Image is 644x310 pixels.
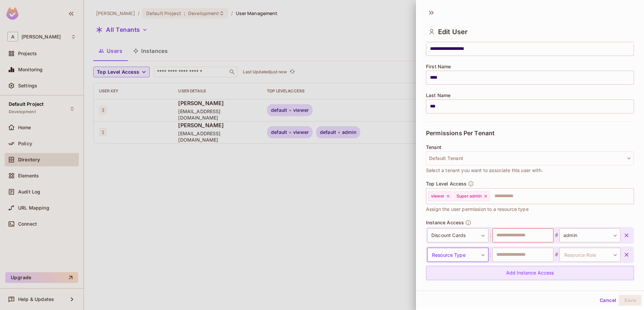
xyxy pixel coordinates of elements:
[619,295,641,306] button: Save
[426,167,543,174] span: Select a tenant you want to associate this user with.
[427,228,488,242] div: Discount Cards
[426,145,441,150] span: Tenant
[426,151,634,165] button: Default Tenant
[426,206,529,213] span: Assign the user permission to a resource type
[597,295,619,306] button: Cancel
[426,181,467,186] span: Top Level Access
[426,266,634,280] div: Add Instance Access
[426,220,464,225] span: Instance Access
[488,231,492,239] span: :
[630,195,632,197] button: Open
[559,228,621,242] div: admin
[426,93,450,98] span: Last Name
[457,193,482,199] span: Super admin
[426,130,494,137] span: Permissions Per Tenant
[428,191,452,201] div: viewer
[488,251,492,259] span: :
[553,231,559,239] span: #
[431,193,444,199] span: viewer
[438,28,468,36] span: Edit User
[553,251,559,259] span: #
[426,64,451,69] span: First Name
[453,191,490,201] div: Super admin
